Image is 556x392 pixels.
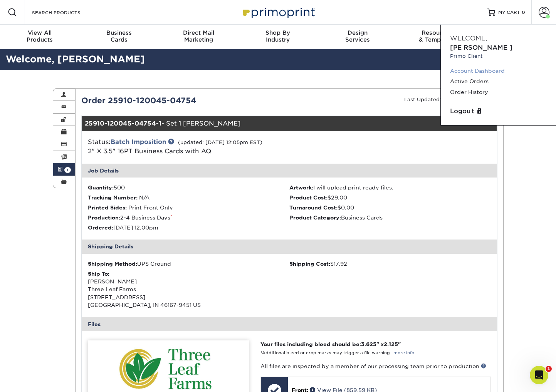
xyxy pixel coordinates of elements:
iframe: Intercom live chat [530,366,548,384]
p: All files are inspected by a member of our processing team prior to production. [260,362,490,370]
strong: Production: [88,214,120,221]
small: Primo Client [450,52,547,60]
div: Services [318,29,397,43]
a: Active Orders [450,76,547,87]
a: Account Dashboard [450,66,547,76]
a: Batch Imposition [111,138,166,146]
strong: Your files including bleed should be: " x " [260,341,401,347]
strong: Shipping Cost: [289,261,330,267]
a: DesignServices [318,25,397,49]
span: Print Front Only [128,204,173,211]
a: 1 [53,163,76,176]
img: Primoprint [240,4,317,20]
small: Last Updated: [DATE] 12:05pm EST [404,97,497,102]
strong: Quantity: [88,184,114,191]
strong: Shipping Method: [88,261,137,267]
strong: Product Category: [289,214,341,221]
strong: Product Cost: [289,194,328,201]
span: 2.125 [384,341,398,347]
span: 3.625 [361,341,376,347]
span: Business [79,29,159,36]
div: Job Details [82,164,497,178]
div: Marketing [159,29,238,43]
a: BusinessCards [79,25,159,49]
strong: Tracking Number: [88,194,138,201]
span: Shop By [238,29,317,36]
div: Industry [238,29,317,43]
div: [PERSON_NAME] Three Leaf Farms [STREET_ADDRESS] [GEOGRAPHIC_DATA], IN 46167-9451 US [88,270,289,309]
strong: 25910-120045-04754-1 [85,120,161,127]
span: Direct Mail [159,29,238,36]
a: Resources& Templates [397,25,477,49]
div: view details [428,120,497,127]
a: Logout [450,107,547,116]
a: more info [393,350,414,355]
strong: Printed Sides: [88,204,127,211]
div: & Templates [397,29,477,43]
a: 2" X 3.5" 16PT Business Cards with AQ [88,147,211,155]
span: 0 [522,10,525,15]
div: Order 25910-120045-04754 [76,95,289,106]
a: Order History [450,87,547,97]
div: UPS Ground [88,260,289,268]
span: 1 [64,167,71,173]
small: *Additional bleed or crop marks may trigger a file warning – [260,350,414,355]
div: Shipping Details [82,240,497,253]
strong: Ordered: [88,224,113,231]
span: Resources [397,29,477,36]
strong: Ship To: [88,271,109,277]
strong: Artwork: [289,184,313,191]
span: Welcome, [450,35,487,42]
li: 500 [88,184,289,191]
span: MY CART [498,9,520,16]
span: 1 [546,366,552,372]
li: 2-4 Business Days [88,214,289,221]
span: Design [318,29,397,36]
a: Shop ByIndustry [238,25,317,49]
li: I will upload print ready files. [289,184,491,191]
div: Files [82,317,497,331]
a: Direct MailMarketing [159,25,238,49]
li: $29.00 [289,194,491,201]
div: - Set 1 [PERSON_NAME] [82,116,428,131]
div: $17.92 [289,260,491,268]
a: view details [428,116,497,131]
li: $0.00 [289,204,491,211]
li: [DATE] 12:00pm [88,224,289,231]
strong: Turnaround Cost: [289,204,338,211]
div: Cards [79,29,159,43]
span: [PERSON_NAME] [450,44,512,51]
small: (updated: [DATE] 12:05pm EST) [178,139,262,145]
span: N/A [139,194,149,201]
div: Status: [82,137,358,156]
input: SEARCH PRODUCTS..... [31,8,106,17]
li: Business Cards [289,214,491,221]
